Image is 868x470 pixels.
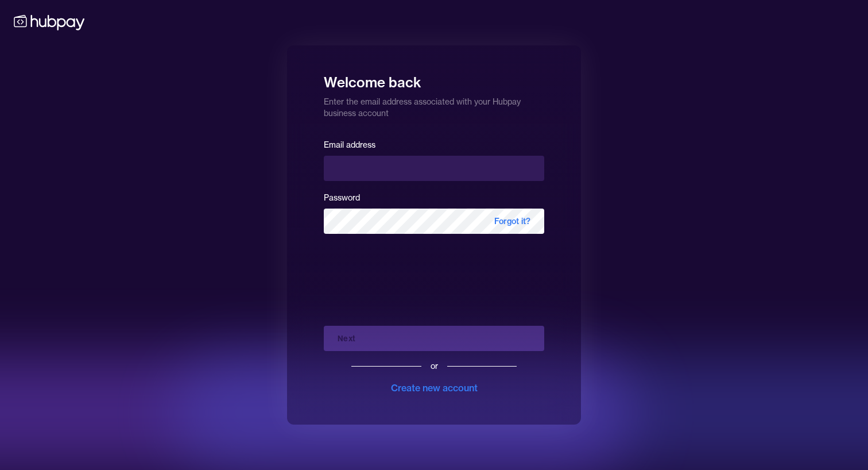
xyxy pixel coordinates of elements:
[324,91,544,119] p: Enter the email address associated with your Hubpay business account
[431,360,438,372] div: or
[480,209,544,234] span: Forgot it?
[391,381,478,395] div: Create new account
[324,192,360,203] label: Password
[324,140,375,150] label: Email address
[324,66,544,91] h1: Welcome back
